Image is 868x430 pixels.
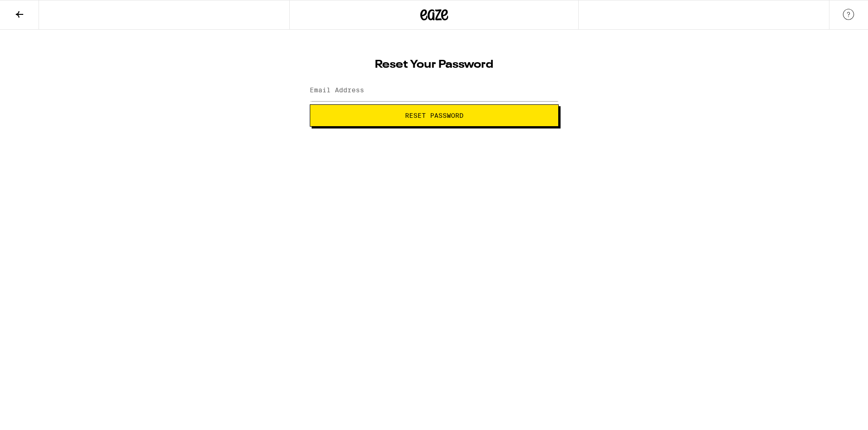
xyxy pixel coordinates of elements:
h1: Reset Your Password [310,59,559,71]
button: Reset Password [310,104,559,127]
span: Reset Password [405,112,463,119]
span: Hi. Need any help? [6,6,67,14]
label: Email Address [310,86,364,94]
input: Email Address [310,80,559,101]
